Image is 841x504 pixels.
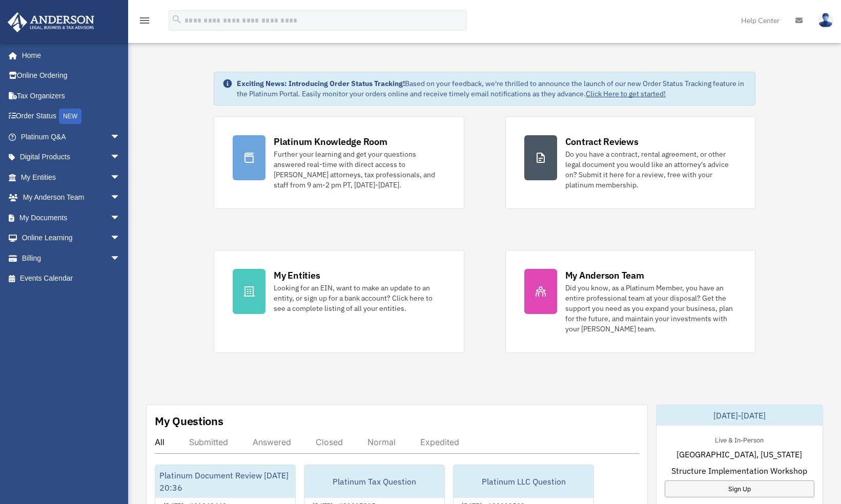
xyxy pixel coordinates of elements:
a: Billingarrow_drop_down [7,248,136,268]
a: My Anderson Teamarrow_drop_down [7,187,136,208]
div: Platinum Knowledge Room [274,135,387,148]
div: Platinum Document Review [DATE] 20:36 [155,465,295,498]
a: My Anderson Team Did you know, as a Platinum Member, you have an entire professional team at your... [505,250,755,353]
div: Live & In-Person [707,434,772,445]
div: Answered [253,437,291,447]
i: menu [138,14,151,27]
div: Platinum LLC Question [454,465,593,498]
img: User Pic [818,13,833,28]
span: arrow_drop_down [110,248,131,269]
div: Platinum Tax Question [304,465,444,498]
a: Events Calendar [7,268,136,289]
a: My Entitiesarrow_drop_down [7,167,136,187]
a: menu [138,18,151,27]
div: All [155,437,165,447]
div: My Entities [274,269,320,282]
span: arrow_drop_down [110,167,131,188]
a: My Documentsarrow_drop_down [7,207,136,228]
a: Digital Productsarrow_drop_down [7,147,136,167]
span: Structure Implementation Workshop [671,465,807,477]
a: Home [7,45,131,66]
a: Platinum Knowledge Room Further your learning and get your questions answered real-time with dire... [214,116,464,209]
a: Online Learningarrow_drop_down [7,228,136,248]
span: [GEOGRAPHIC_DATA], [US_STATE] [676,448,802,460]
a: Contract Reviews Do you have a contract, rental agreement, or other legal document you would like... [505,116,755,209]
i: search [171,14,182,25]
div: Based on your feedback, we're thrilled to announce the launch of our new Order Status Tracking fe... [237,78,747,99]
div: Looking for an EIN, want to make an update to an entity, or sign up for a bank account? Click her... [274,283,445,313]
div: Submitted [189,437,228,447]
span: arrow_drop_down [110,207,131,228]
div: My Questions [155,413,223,429]
div: Normal [367,437,396,447]
a: My Entities Looking for an EIN, want to make an update to an entity, or sign up for a bank accoun... [214,250,464,353]
a: Order StatusNEW [7,106,136,127]
a: Platinum Q&Aarrow_drop_down [7,127,136,147]
strong: Exciting News: Introducing Order Status Tracking! [237,79,405,88]
a: Tax Organizers [7,86,136,106]
div: Closed [316,437,343,447]
a: Online Ordering [7,66,136,86]
a: Click Here to get started! [586,89,666,98]
div: My Anderson Team [565,269,644,282]
span: arrow_drop_down [110,147,131,168]
span: arrow_drop_down [110,228,131,249]
div: [DATE]-[DATE] [657,405,823,426]
span: arrow_drop_down [110,127,131,148]
div: NEW [59,109,81,124]
div: Do you have a contract, rental agreement, or other legal document you would like an attorney's ad... [565,149,736,190]
div: Expedited [420,437,459,447]
span: arrow_drop_down [110,187,131,208]
div: Did you know, as a Platinum Member, you have an entire professional team at your disposal? Get th... [565,283,736,334]
div: Contract Reviews [565,135,639,148]
a: Sign Up [665,480,814,497]
img: Anderson Advisors Platinum Portal [5,12,97,32]
div: Further your learning and get your questions answered real-time with direct access to [PERSON_NAM... [274,149,445,190]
